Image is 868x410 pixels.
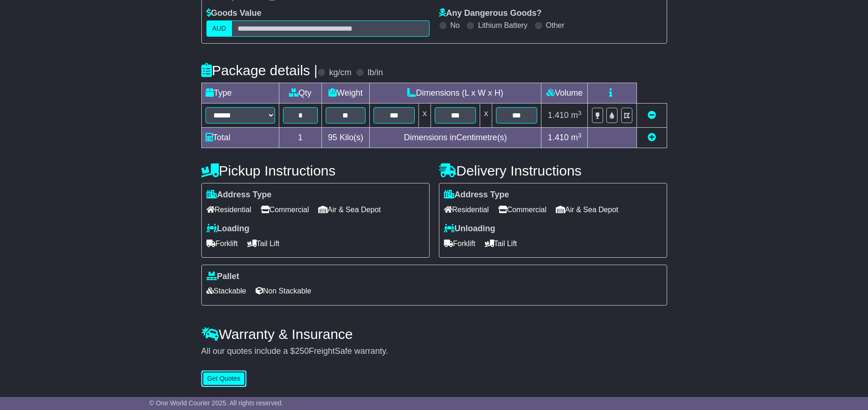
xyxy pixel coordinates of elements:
h4: Delivery Instructions [439,163,667,178]
td: x [480,104,492,128]
td: Kilo(s) [322,128,370,148]
label: No [450,21,460,30]
span: 95 [328,133,337,142]
td: Weight [322,83,370,104]
h4: Package details | [201,63,318,78]
sup: 3 [578,110,582,117]
td: Volume [541,83,588,104]
span: Tail Lift [485,236,517,251]
td: 1 [279,128,322,148]
span: Residential [206,202,251,217]
label: lb/in [367,68,383,78]
span: Tail Lift [247,236,280,251]
span: Air & Sea Depot [556,202,618,217]
span: m [571,133,582,142]
td: Total [201,128,279,148]
span: Non Stackable [256,284,311,298]
td: Dimensions (L x W x H) [369,83,541,104]
span: Commercial [498,202,547,217]
label: Other [546,21,565,30]
button: Get Quotes [201,371,247,387]
span: Air & Sea Depot [318,202,381,217]
span: Residential [444,202,489,217]
label: Unloading [444,224,495,234]
span: © One World Courier 2025. All rights reserved. [149,399,283,407]
span: Stackable [206,284,246,298]
label: Lithium Battery [478,21,527,30]
label: Any Dangerous Goods? [439,8,542,19]
span: Forklift [444,236,476,251]
span: 1.410 [548,133,569,142]
label: Address Type [206,190,272,200]
a: Add new item [648,133,656,142]
span: Forklift [206,236,238,251]
label: kg/cm [329,68,351,78]
h4: Pickup Instructions [201,163,430,178]
td: x [418,104,431,128]
div: All our quotes include a $ FreightSafe warranty. [201,346,667,357]
td: Qty [279,83,322,104]
label: Goods Value [206,8,262,19]
span: 1.410 [548,111,569,120]
span: Commercial [261,202,309,217]
label: AUD [206,20,232,37]
span: m [571,111,582,120]
h4: Warranty & Insurance [201,326,667,342]
label: Loading [206,224,250,234]
td: Type [201,83,279,104]
sup: 3 [578,132,582,139]
span: 250 [295,346,309,356]
label: Address Type [444,190,509,200]
a: Remove this item [648,111,656,120]
label: Pallet [206,272,239,282]
td: Dimensions in Centimetre(s) [369,128,541,148]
